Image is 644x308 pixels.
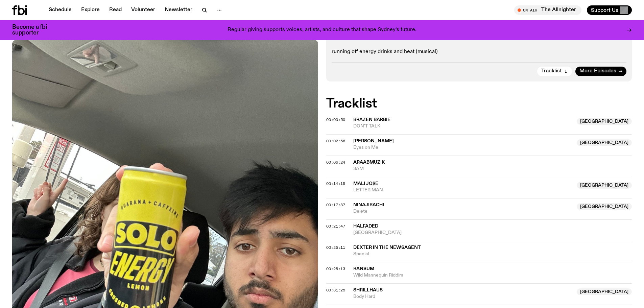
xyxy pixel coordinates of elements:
[537,67,572,76] button: Tracklist
[353,272,632,279] span: Wild Mannequin Riddim
[577,288,632,295] span: [GEOGRAPHIC_DATA]
[353,203,384,207] span: Ninajirachi
[353,139,394,143] span: [PERSON_NAME]
[326,98,632,110] h2: Tracklist
[541,69,562,74] span: Tracklist
[353,166,632,172] span: 3AM
[77,5,104,15] a: Explore
[326,202,345,208] span: 00:17:37
[353,288,383,292] span: Shrillhaus
[353,266,374,271] span: Ransum
[127,5,159,15] a: Volunteer
[326,117,345,122] span: 00:00:50
[353,123,573,129] span: DON'T TALK
[326,287,345,293] span: 00:31:25
[353,144,573,151] span: Eyes on Me
[326,182,345,186] button: 00:14:15
[353,230,632,236] span: [GEOGRAPHIC_DATA]
[161,5,196,15] a: Newsletter
[326,203,345,207] button: 00:17:37
[12,24,55,36] h3: Become a fbi supporter
[332,49,627,55] p: running off energy drinks and heat (musical)
[326,223,345,229] span: 00:21:47
[577,139,632,146] span: [GEOGRAPHIC_DATA]
[326,267,345,271] button: 00:28:13
[587,5,632,15] button: Support Us
[577,203,632,210] span: [GEOGRAPHIC_DATA]
[326,138,345,144] span: 00:02:56
[353,245,421,250] span: dexter in the newsagent
[353,251,632,257] span: Special
[591,7,618,13] span: Support Us
[514,5,581,15] button: On AirThe Allnighter
[353,181,378,186] span: MALI JO$E
[228,27,416,33] p: Regular giving supports voices, artists, and culture that shape Sydney’s future.
[575,67,626,76] a: More Episodes
[353,160,385,165] span: AraabMuzik
[45,5,76,15] a: Schedule
[326,160,345,165] span: 00:06:24
[577,118,632,125] span: [GEOGRAPHIC_DATA]
[326,161,345,164] button: 00:06:24
[326,139,345,143] button: 00:02:56
[353,208,573,215] span: Delete
[326,181,345,186] span: 00:14:15
[326,118,345,122] button: 00:00:50
[326,266,345,271] span: 00:28:13
[579,69,616,74] span: More Episodes
[105,5,126,15] a: Read
[577,182,632,189] span: [GEOGRAPHIC_DATA]
[353,293,573,300] span: Body Hard
[326,224,345,228] button: 00:21:47
[326,245,345,250] span: 00:25:11
[353,187,573,193] span: LETTER MAN
[353,224,378,229] span: halfaded
[353,117,390,122] span: Brazen Barbie
[326,246,345,250] button: 00:25:11
[326,288,345,292] button: 00:31:25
